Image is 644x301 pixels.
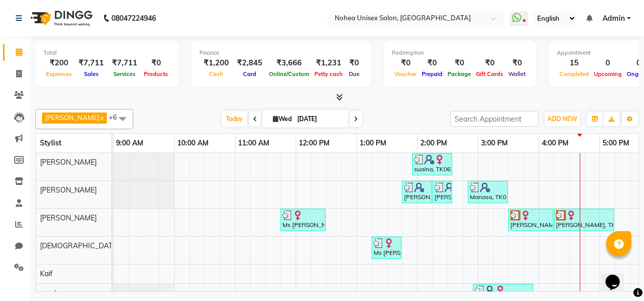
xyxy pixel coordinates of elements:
[509,210,552,230] div: [PERSON_NAME], TK03, 03:30 PM-04:15 PM, Loreal Hair Spa
[602,13,625,24] span: Admin
[312,57,345,69] div: ₹1,231
[373,238,400,257] div: Ms [PERSON_NAME], TK02, 01:15 PM-01:45 PM, Women Hair - Shampoo and conditioning
[506,70,528,78] span: Wallet
[266,57,312,69] div: ₹3,666
[419,70,445,78] span: Prepaid
[591,57,624,69] div: 0
[109,113,125,121] span: +6
[403,182,431,202] div: [PERSON_NAME], TK04, 01:45 PM-02:15 PM, Women Hair - Shampoo and conditioning
[555,210,613,230] div: [PERSON_NAME], TK03, 04:15 PM-05:15 PM, Women Hair - Haircut SR Stylist
[40,288,63,297] span: mantra
[450,111,539,127] input: Search Appointment
[413,155,451,174] div: suaina, TK06, 01:55 PM-02:35 PM, Haircut (Without Wash)
[40,241,119,250] span: [DEMOGRAPHIC_DATA]
[473,70,506,78] span: Gift Cards
[113,136,146,150] a: 9:00 AM
[111,70,138,78] span: Services
[312,70,345,78] span: Petty cash
[270,115,294,123] span: Wed
[346,70,362,78] span: Due
[547,115,577,123] span: ADD NEW
[44,57,74,69] div: ₹200
[545,112,580,126] button: ADD NEW
[40,158,97,167] span: [PERSON_NAME]
[108,57,141,69] div: ₹7,711
[281,210,325,230] div: Ms [PERSON_NAME], TK01, 11:45 AM-12:30 PM, [DEMOGRAPHIC_DATA] haircut (without wash)
[40,185,97,195] span: [PERSON_NAME]
[175,136,211,150] a: 10:00 AM
[44,49,171,57] div: Total
[222,111,247,127] span: Today
[506,57,528,69] div: ₹0
[40,269,53,278] span: Kaif
[207,70,226,78] span: Cash
[141,57,171,69] div: ₹0
[111,4,156,32] b: 08047224946
[478,136,510,150] a: 3:00 PM
[345,57,363,69] div: ₹0
[44,70,74,78] span: Expenses
[233,57,266,69] div: ₹2,845
[45,114,99,122] span: [PERSON_NAME]
[240,70,259,78] span: Card
[26,4,95,32] img: logo
[99,114,104,122] a: x
[199,49,363,57] div: Finance
[74,57,108,69] div: ₹7,711
[557,70,591,78] span: Completed
[40,213,97,222] span: [PERSON_NAME]
[557,57,591,69] div: 15
[600,136,632,150] a: 5:00 PM
[445,70,473,78] span: Package
[392,57,419,69] div: ₹0
[473,57,506,69] div: ₹0
[469,182,507,202] div: Manasa, TK07, 02:50 PM-03:30 PM, Haircut (Without Wash)
[199,57,233,69] div: ₹1,200
[235,136,272,150] a: 11:00 AM
[392,70,419,78] span: Voucher
[40,138,61,147] span: Stylist
[539,136,571,150] a: 4:00 PM
[433,182,451,202] div: [PERSON_NAME], TK04, 02:15 PM-02:35 PM, Women Hair - Blowdry(Shoulder length )
[419,57,445,69] div: ₹0
[445,57,473,69] div: ₹0
[591,70,624,78] span: Upcoming
[601,260,634,291] iframe: chat widget
[357,136,389,150] a: 1:00 PM
[418,136,450,150] a: 2:00 PM
[392,49,528,57] div: Redemption
[296,136,332,150] a: 12:00 PM
[82,70,101,78] span: Sales
[294,111,345,127] input: 2025-09-03
[141,70,171,78] span: Products
[266,70,312,78] span: Online/Custom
